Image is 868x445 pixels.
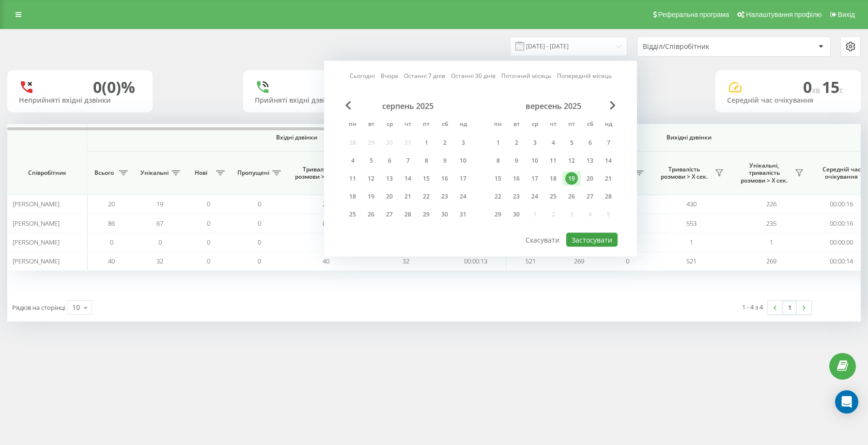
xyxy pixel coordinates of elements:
div: 9 [438,154,451,167]
div: пт 15 серп 2025 р. [417,171,435,186]
div: Середній час очікування [727,96,849,105]
a: Останні 30 днів [451,71,496,80]
div: 26 [565,190,578,203]
div: 1 - 4 з 4 [742,302,763,312]
div: Прийняті вхідні дзвінки [255,96,377,105]
div: чт 21 серп 2025 р. [399,189,417,204]
div: сб 9 серп 2025 р. [435,153,454,168]
div: 5 [365,154,377,167]
div: ср 3 вер 2025 р. [526,136,544,150]
div: 10 [528,154,541,167]
div: пн 18 серп 2025 р. [343,189,362,204]
div: пн 15 вер 2025 р. [489,171,507,186]
span: Вхідні дзвінки [112,134,480,141]
div: Відділ/Співробітник [643,43,759,51]
div: вт 2 вер 2025 р. [507,136,526,150]
div: ср 13 серп 2025 р. [380,171,399,186]
span: [PERSON_NAME] [13,257,60,265]
span: Нові [189,169,213,177]
span: 32 [403,257,409,265]
div: сб 20 вер 2025 р. [581,171,599,186]
div: 12 [565,154,578,167]
div: 18 [547,172,559,185]
div: 26 [365,208,377,221]
div: нд 24 серп 2025 р. [454,189,472,204]
div: 9 [510,154,523,167]
div: нд 14 вер 2025 р. [599,153,618,168]
div: сб 30 серп 2025 р. [435,207,454,222]
div: пт 5 вер 2025 р. [562,136,581,150]
div: 20 [584,172,596,185]
abbr: п’ятниця [564,118,579,132]
div: 22 [420,190,433,203]
div: 24 [528,190,541,203]
div: нд 3 серп 2025 р. [454,136,472,150]
div: 31 [457,208,469,221]
div: вт 19 серп 2025 р. [362,189,380,204]
a: Попередній місяць [557,71,612,80]
div: пт 26 вер 2025 р. [562,189,581,204]
div: вересень 2025 [489,101,618,111]
span: Пропущені [237,169,269,177]
div: 25 [346,208,359,221]
div: 29 [420,208,433,221]
div: 28 [602,190,615,203]
span: 20 [323,199,329,208]
div: ср 17 вер 2025 р. [526,171,544,186]
div: чт 25 вер 2025 р. [544,189,562,204]
span: 226 [766,199,776,208]
abbr: середа [527,118,542,132]
div: 30 [510,208,523,221]
span: 235 [766,219,776,228]
div: пт 19 вер 2025 р. [562,171,581,186]
div: 3 [457,137,469,149]
div: пт 22 серп 2025 р. [417,189,435,204]
div: 23 [510,190,523,203]
div: пн 11 серп 2025 р. [343,171,362,186]
span: 67 [156,219,163,228]
div: нд 17 серп 2025 р. [454,171,472,186]
div: 13 [584,154,596,167]
div: пн 22 вер 2025 р. [489,189,507,204]
div: серпень 2025 [343,101,472,111]
abbr: понеділок [345,118,360,132]
span: Тривалість розмови > Х сек. [656,166,712,181]
div: 1 [492,137,504,149]
div: пн 25 серп 2025 р. [343,207,362,222]
span: [PERSON_NAME] [13,238,60,246]
span: Вихід [838,11,855,18]
a: Сьогодні [350,71,375,80]
div: пт 12 вер 2025 р. [562,153,581,168]
span: 40 [323,257,329,265]
a: Останні 7 днів [404,71,445,80]
div: ср 6 серп 2025 р. [380,153,399,168]
div: сб 2 серп 2025 р. [435,136,454,150]
div: Неприйняті вхідні дзвінки [19,96,141,105]
div: вт 9 вер 2025 р. [507,153,526,168]
div: 17 [457,172,469,185]
div: 20 [383,190,396,203]
span: Унікальні [140,169,169,177]
span: Реферальна програма [658,11,729,18]
span: 32 [156,257,163,265]
span: Середній час очікування [819,166,864,181]
span: [PERSON_NAME] [13,199,60,208]
span: Next Month [610,101,616,110]
span: 0 [158,238,162,246]
span: 0 [207,257,210,265]
span: 0 [626,257,629,265]
div: 16 [510,172,523,185]
div: пн 29 вер 2025 р. [489,207,507,222]
abbr: вівторок [509,118,524,132]
span: Унікальні, тривалість розмови > Х сек. [736,162,792,184]
span: 269 [574,257,584,265]
abbr: неділя [601,118,616,132]
div: 1 [420,137,433,149]
div: 6 [584,137,596,149]
span: 0 [258,219,261,228]
span: 15 [822,77,843,97]
div: 29 [492,208,504,221]
div: 21 [402,190,414,203]
span: 0 [207,238,210,246]
div: 8 [420,154,433,167]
